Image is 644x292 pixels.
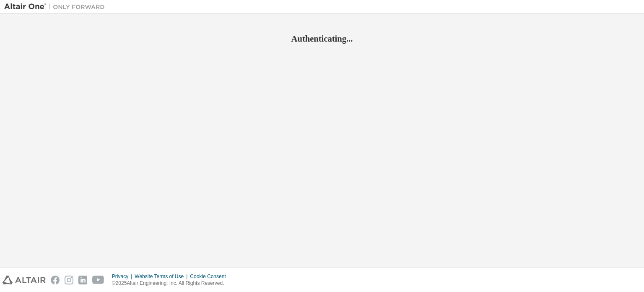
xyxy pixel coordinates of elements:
[92,276,104,284] img: youtube.svg
[112,280,231,287] p: © 2025 Altair Engineering, Inc. All Rights Reserved.
[112,273,135,280] div: Privacy
[4,33,640,44] h2: Authenticating...
[135,273,190,280] div: Website Terms of Use
[4,3,109,11] img: Altair One
[65,276,73,284] img: instagram.svg
[51,276,60,284] img: facebook.svg
[190,273,231,280] div: Cookie Consent
[3,276,46,284] img: altair_logo.svg
[78,276,87,284] img: linkedin.svg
